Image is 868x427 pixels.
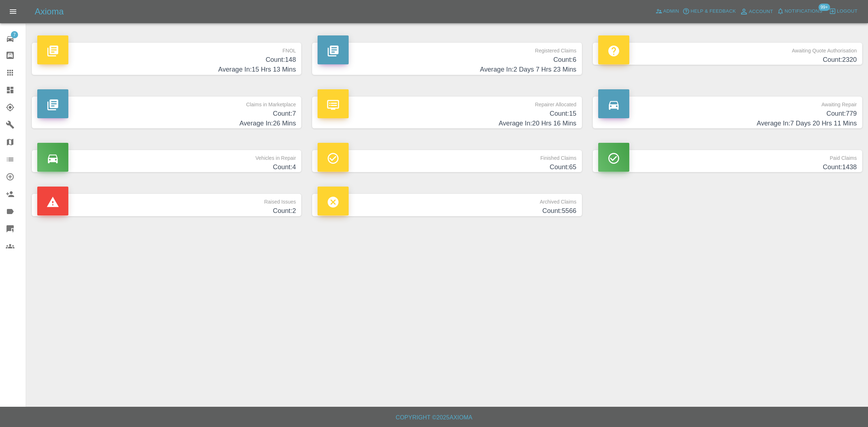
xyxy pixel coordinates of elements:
h4: Average In: 20 Hrs 16 Mins [318,119,576,128]
span: 99+ [818,4,830,11]
a: Registered ClaimsCount:6Average In:2 Days 7 Hrs 23 Mins [312,43,582,75]
h6: Copyright © 2025 Axioma [6,413,862,423]
h4: Count: 779 [598,109,857,119]
a: Raised IssuesCount:2 [32,194,301,216]
span: Notifications [785,7,822,16]
a: Admin [654,6,681,17]
a: Awaiting RepairCount:779Average In:7 Days 20 Hrs 11 Mins [593,97,862,129]
h4: Count: 2 [37,206,296,216]
h4: Average In: 7 Days 20 Hrs 11 Mins [598,119,857,128]
button: Notifications [775,6,824,17]
h4: Count: 148 [37,55,296,65]
a: Account [738,6,775,17]
button: Help & Feedback [681,6,737,17]
h4: Average In: 26 Mins [37,119,296,128]
a: Finished ClaimsCount:65 [312,150,582,172]
a: Vehicles in RepairCount:4 [32,150,301,172]
a: Awaiting Quote AuthorisationCount:2320 [593,43,862,65]
span: Account [749,8,773,16]
h4: Average In: 2 Days 7 Hrs 23 Mins [318,65,576,74]
h4: Count: 6 [318,55,576,65]
h4: Count: 15 [318,109,576,119]
p: Archived Claims [318,194,576,206]
h4: Average In: 15 Hrs 13 Mins [37,65,296,74]
a: Repairer AllocatedCount:15Average In:20 Hrs 16 Mins [312,97,582,129]
h4: Count: 5566 [318,206,576,216]
p: Paid Claims [598,150,857,162]
a: FNOLCount:148Average In:15 Hrs 13 Mins [32,43,301,75]
p: Repairer Allocated [318,97,576,109]
button: Logout [827,6,859,17]
p: Claims in Marketplace [37,97,296,109]
button: Open drawer [4,3,22,20]
p: Awaiting Repair [598,97,857,109]
p: Registered Claims [318,43,576,55]
h4: Count: 7 [37,109,296,119]
a: Paid ClaimsCount:1438 [593,150,862,172]
span: 7 [11,31,18,38]
span: Admin [663,7,679,16]
span: Help & Feedback [690,7,736,16]
h4: Count: 65 [318,162,576,172]
p: Awaiting Quote Authorisation [598,43,857,55]
p: Finished Claims [318,150,576,162]
a: Claims in MarketplaceCount:7Average In:26 Mins [32,97,301,129]
p: FNOL [37,43,296,55]
p: Vehicles in Repair [37,150,296,162]
h5: Axioma [35,6,64,17]
h4: Count: 1438 [598,162,857,172]
span: Logout [837,7,858,16]
h4: Count: 4 [37,162,296,172]
p: Raised Issues [37,194,296,206]
a: Archived ClaimsCount:5566 [312,194,582,216]
h4: Count: 2320 [598,55,857,65]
